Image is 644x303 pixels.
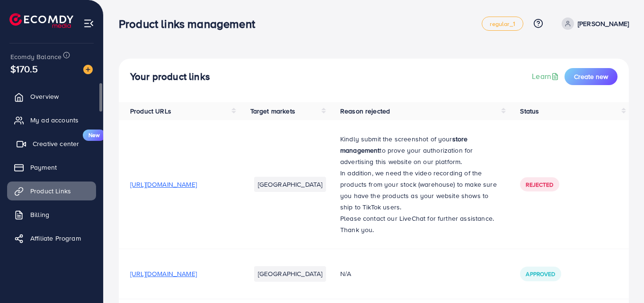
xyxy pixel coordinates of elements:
[30,92,59,101] span: Overview
[526,181,553,189] span: Rejected
[340,133,497,167] p: Kindly submit the screenshot of your to prove your authorization for advertising this website on ...
[340,167,497,213] p: In addition, we need the video recording of the products from your stock (warehouse) to make sure...
[340,106,390,116] span: Reason rejected
[254,266,326,281] li: [GEOGRAPHIC_DATA]
[7,229,96,248] a: Affiliate Program
[565,68,618,85] button: Create new
[7,87,96,106] a: Overview
[9,13,73,28] img: logo
[578,18,629,29] p: [PERSON_NAME]
[130,269,197,278] span: [URL][DOMAIN_NAME]
[83,18,94,29] img: menu
[7,111,96,130] a: My ad accounts
[119,17,263,31] h3: Product links management
[83,65,93,74] img: image
[10,62,38,76] span: $170.5
[130,71,210,83] h4: Your product links
[30,163,57,172] span: Payment
[532,71,561,82] a: Learn
[254,177,326,192] li: [GEOGRAPHIC_DATA]
[30,186,71,196] span: Product Links
[520,106,539,116] span: Status
[30,210,49,219] span: Billing
[7,182,96,200] a: Product Links
[250,106,295,116] span: Target markets
[30,234,81,243] span: Affiliate Program
[10,52,62,61] span: Ecomdy Balance
[574,72,608,81] span: Create new
[490,21,515,27] span: regular_1
[558,17,629,30] a: [PERSON_NAME]
[30,115,79,125] span: My ad accounts
[7,134,96,153] a: Creative centerNew
[340,213,497,235] p: Please contact our LiveChat for further assistance. Thank you.
[482,17,523,31] a: regular_1
[340,269,351,278] span: N/A
[130,106,171,116] span: Product URLs
[7,158,96,177] a: Payment
[526,270,555,278] span: Approved
[33,139,79,148] span: Creative center
[7,205,96,224] a: Billing
[83,130,106,141] span: New
[604,260,637,296] iframe: Chat
[130,180,197,189] span: [URL][DOMAIN_NAME]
